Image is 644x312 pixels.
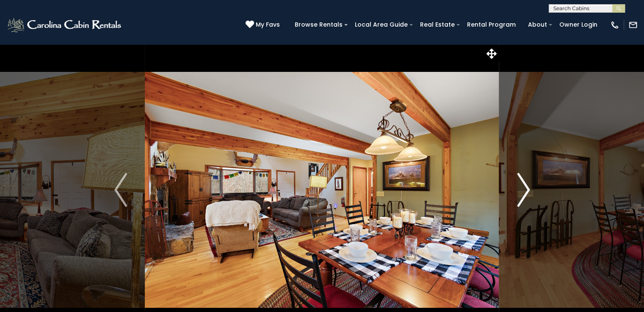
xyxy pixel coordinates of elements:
[517,173,530,207] img: arrow
[290,18,347,31] a: Browse Rentals
[610,20,619,30] img: phone-regular-white.png
[555,18,602,31] a: Owner Login
[351,18,412,31] a: Local Area Guide
[524,18,551,31] a: About
[6,16,124,33] img: White-1-2.png
[256,20,280,29] span: My Favs
[628,20,638,30] img: mail-regular-white.png
[463,18,520,31] a: Rental Program
[114,173,127,207] img: arrow
[416,18,459,31] a: Real Estate
[246,20,282,30] a: My Favs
